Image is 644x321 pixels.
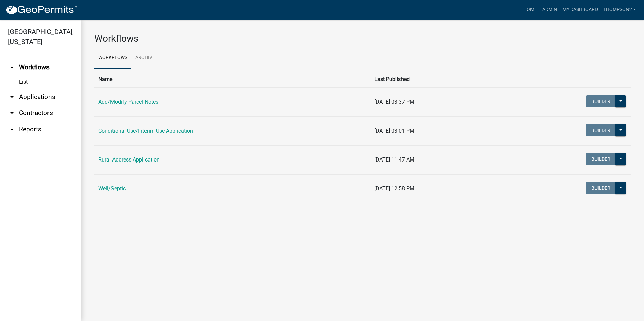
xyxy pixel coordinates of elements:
span: [DATE] 03:01 PM [374,128,414,134]
a: Home [521,3,540,16]
i: arrow_drop_down [8,109,16,117]
a: Admin [540,3,560,16]
th: Last Published [370,71,500,87]
a: Rural Address Application [98,156,160,163]
i: arrow_drop_up [8,63,16,71]
button: Builder [586,153,616,165]
button: Builder [586,124,616,136]
a: Archive [131,47,159,69]
a: Add/Modify Parcel Notes [98,99,158,105]
button: Builder [586,182,616,194]
button: Builder [586,95,616,107]
a: Workflows [94,47,131,69]
a: Conditional Use/Interim Use Application [98,128,193,134]
span: [DATE] 03:37 PM [374,99,414,105]
i: arrow_drop_down [8,125,16,133]
h3: Workflows [94,33,631,44]
i: arrow_drop_down [8,93,16,101]
th: Name [94,71,370,87]
span: [DATE] 11:47 AM [374,156,414,163]
a: Thompson2 [601,3,639,16]
a: Well/Septic [98,185,126,192]
a: My Dashboard [560,3,601,16]
span: [DATE] 12:58 PM [374,185,414,192]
